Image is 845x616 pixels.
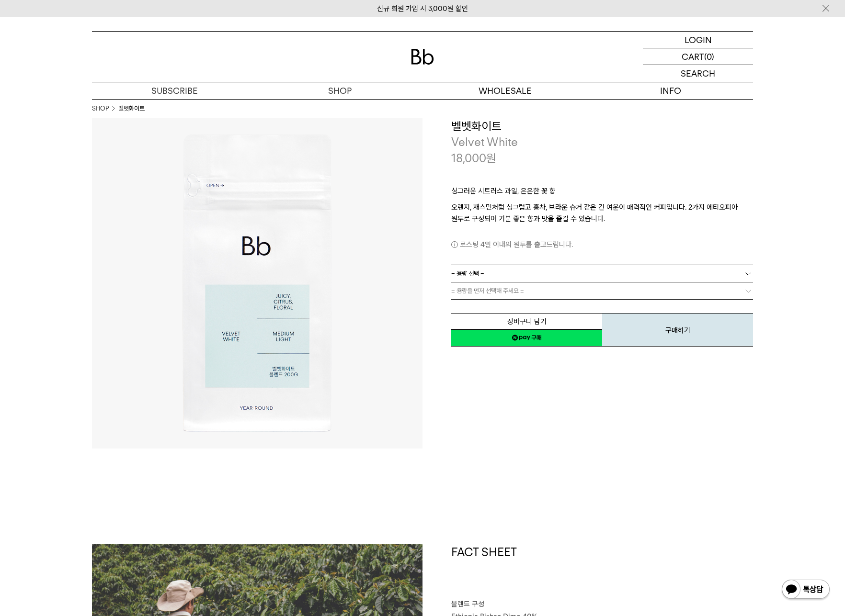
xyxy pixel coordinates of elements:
[451,265,484,282] span: = 용량 선택 =
[451,185,753,202] p: 싱그러운 시트러스 과일, 은은한 꽃 향
[685,32,712,48] p: LOGIN
[704,48,714,65] p: (0)
[681,65,715,82] p: SEARCH
[451,134,753,150] p: Velvet White
[451,150,496,167] p: 18,000
[257,82,422,99] a: SHOP
[92,82,257,99] a: SUBSCRIBE
[92,104,109,113] a: SHOP
[451,239,753,250] p: 로스팅 4일 이내의 원두를 출고드립니다.
[682,48,704,65] p: CART
[411,49,434,65] img: 로고
[588,82,753,99] p: INFO
[377,4,468,13] a: 신규 회원 가입 시 3,000원 할인
[643,48,753,65] a: CART (0)
[92,118,422,448] img: 벨벳화이트
[781,579,831,602] img: 카카오톡 채널 1:1 채팅 버튼
[118,104,145,113] li: 벨벳화이트
[451,600,484,608] span: 블렌드 구성
[422,82,588,99] p: WHOLESALE
[451,202,753,224] p: 오렌지, 재스민처럼 싱그럽고 홍차, 브라운 슈거 같은 긴 여운이 매력적인 커피입니다. 2가지 에티오피아 원두로 구성되어 기분 좋은 향과 맛을 즐길 수 있습니다.
[451,282,524,299] span: = 용량을 먼저 선택해 주세요 =
[451,118,753,134] h3: 벨벳화이트
[643,32,753,48] a: LOGIN
[486,151,496,165] span: 원
[451,544,753,599] h1: FACT SHEET
[451,313,602,330] button: 장바구니 담기
[602,313,753,347] button: 구매하기
[451,329,602,347] a: 새창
